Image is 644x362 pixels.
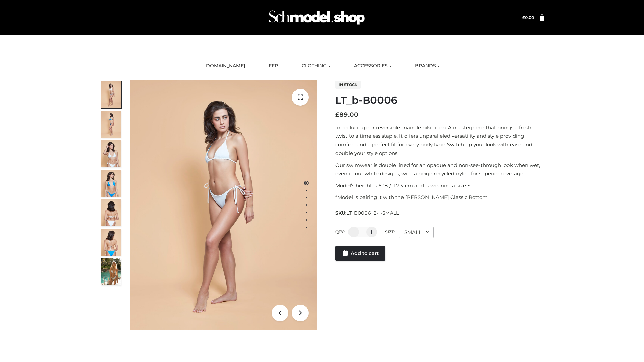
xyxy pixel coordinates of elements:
a: CLOTHING [297,59,335,73]
a: Add to cart [335,246,385,261]
span: £ [335,111,339,118]
label: Size: [385,229,395,234]
img: ArielClassicBikiniTop_CloudNine_AzureSky_OW114ECO_8-scaled.jpg [101,229,121,256]
img: ArielClassicBikiniTop_CloudNine_AzureSky_OW114ECO_7-scaled.jpg [101,199,121,226]
bdi: 0.00 [522,15,534,20]
a: £0.00 [522,15,534,20]
a: FFP [264,59,283,73]
p: *Model is pairing it with the [PERSON_NAME] Classic Bottom [335,193,544,202]
a: BRANDS [410,59,445,73]
p: Introducing our reversible triangle bikini top. A masterpiece that brings a fresh twist to a time... [335,123,544,158]
p: Model’s height is 5 ‘8 / 173 cm and is wearing a size S. [335,181,544,190]
span: LT_B0006_2-_-SMALL [346,210,399,216]
a: ACCESSORIES [349,59,396,73]
span: In stock [335,81,361,89]
img: ArielClassicBikiniTop_CloudNine_AzureSky_OW114ECO_2-scaled.jpg [101,111,121,138]
a: [DOMAIN_NAME] [199,59,250,73]
img: ArielClassicBikiniTop_CloudNine_AzureSky_OW114ECO_3-scaled.jpg [101,140,121,167]
img: ArielClassicBikiniTop_CloudNine_AzureSky_OW114ECO_1-scaled.jpg [101,81,121,108]
label: QTY: [335,229,345,234]
img: Schmodel Admin 964 [266,4,367,31]
h1: LT_b-B0006 [335,94,544,106]
span: £ [522,15,525,20]
div: SMALL [399,227,434,238]
p: Our swimwear is double lined for an opaque and non-see-through look when wet, even in our white d... [335,161,544,178]
img: Arieltop_CloudNine_AzureSky2.jpg [101,258,121,285]
bdi: 89.00 [335,111,358,118]
span: SKU: [335,209,399,217]
img: ArielClassicBikiniTop_CloudNine_AzureSky_OW114ECO_1 [130,80,317,330]
img: ArielClassicBikiniTop_CloudNine_AzureSky_OW114ECO_4-scaled.jpg [101,170,121,197]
